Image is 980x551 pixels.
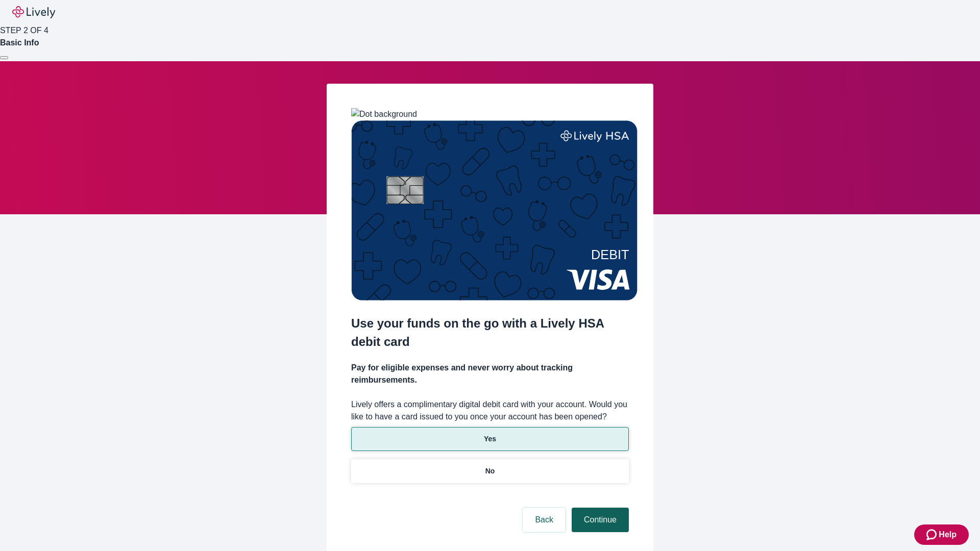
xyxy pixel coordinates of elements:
[351,314,629,351] h2: Use your funds on the go with a Lively HSA debit card
[926,529,939,541] svg: Zendesk support icon
[351,427,629,451] button: Yes
[351,362,629,386] h4: Pay for eligible expenses and never worry about tracking reimbursements.
[485,466,495,477] p: No
[351,459,629,483] button: No
[351,398,629,423] label: Lively offers a complimentary digital debit card with your account. Would you like to have a card...
[351,108,417,120] img: Dot background
[12,6,55,18] img: Lively
[351,120,638,300] img: Debit card
[484,434,496,444] p: Yes
[572,508,629,532] button: Continue
[914,524,969,545] button: Zendesk support iconHelp
[939,529,957,541] span: Help
[523,508,566,532] button: Back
